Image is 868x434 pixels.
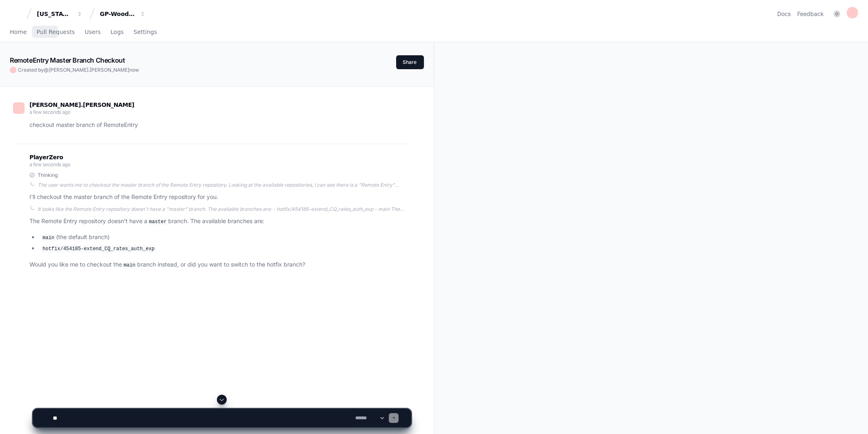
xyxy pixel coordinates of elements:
[29,192,411,202] p: I'll checkout the master branch of the Remote Entry repository for you.
[29,155,63,160] span: PlayerZero
[10,56,125,64] app-text-character-animate: RemoteEntry Master Branch Checkout
[29,260,411,270] p: Would you like me to checkout the branch instead, or did you want to switch to the hotfix branch?
[110,29,124,34] span: Logs
[36,23,74,42] a: Pull Requests
[41,234,56,242] code: main
[797,10,824,18] button: Feedback
[85,23,101,42] a: Users
[133,23,157,42] a: Settings
[110,23,124,42] a: Logs
[49,67,129,73] span: [PERSON_NAME].[PERSON_NAME]
[44,67,49,73] span: @
[396,55,424,69] button: Share
[29,161,70,167] span: a few seconds ago
[10,29,27,34] span: Home
[147,218,168,226] code: master
[129,67,139,73] span: now
[38,172,58,179] span: Thinking
[777,10,791,18] a: Docs
[29,217,411,226] p: The Remote Entry repository doesn't have a branch. The available branches are:
[100,10,135,18] div: GP-WoodOps
[37,10,72,18] div: [US_STATE] Pacific
[29,102,134,108] span: [PERSON_NAME].[PERSON_NAME]
[18,67,139,73] span: Created by
[36,29,74,34] span: Pull Requests
[133,29,157,34] span: Settings
[41,245,156,253] code: hotfix/454185-extend_CQ_rates_auth_exp
[38,182,411,188] div: The user wants me to checkout the master branch of the Remote Entry repository. Looking at the av...
[34,7,86,21] button: [US_STATE] Pacific
[29,120,411,130] p: checkout master branch of RemoteEntry
[97,7,149,21] button: GP-WoodOps
[10,23,27,42] a: Home
[122,262,137,269] code: main
[85,29,101,34] span: Users
[38,233,411,242] li: (the default branch)
[29,109,70,115] span: a few seconds ago
[38,206,411,212] div: It looks like the Remote Entry repository doesn't have a "master" branch. The available branches ...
